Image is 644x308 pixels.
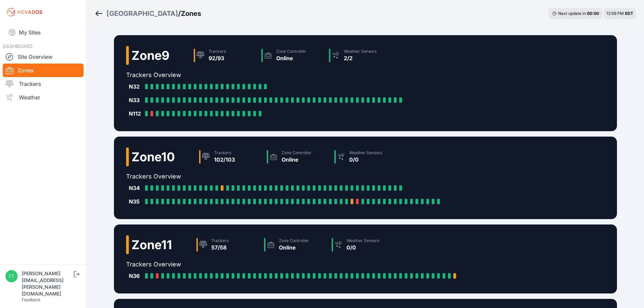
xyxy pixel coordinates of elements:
div: Weather Sensors [344,49,377,54]
span: DASHBOARD [3,43,32,49]
a: Weather [3,91,84,104]
div: Weather Sensors [349,150,382,156]
div: 0/0 [347,243,379,252]
div: Trackers [214,150,235,156]
div: 0/0 [349,156,382,164]
a: Trackers102/103 [196,147,264,166]
a: [GEOGRAPHIC_DATA] [106,9,178,18]
a: Weather Sensors0/0 [332,147,399,166]
a: Trackers57/58 [194,235,261,254]
span: / [178,9,181,18]
div: Online [279,243,309,252]
div: Trackers [211,238,229,243]
span: Next update in [558,11,586,16]
nav: Breadcrumb [95,5,201,22]
a: Weather Sensors2/2 [326,46,394,65]
div: Zone Controller [282,150,312,156]
img: Nevados [5,7,43,18]
div: N33 [129,96,142,104]
div: 2/2 [344,54,377,62]
div: Zone Controller [279,238,309,243]
a: Weather Sensors0/0 [329,235,397,254]
a: Zones [3,64,84,77]
h2: Zone 10 [132,150,175,164]
a: Site Overview [3,50,84,64]
h2: Trackers Overview [126,260,461,269]
a: Feedback [22,297,41,302]
h2: Trackers Overview [126,70,407,80]
h2: Trackers Overview [126,172,445,181]
h3: Zones [181,9,201,18]
div: N34 [129,184,142,192]
div: N112 [129,110,142,118]
a: My Sites [3,24,84,41]
div: [PERSON_NAME][EMAIL_ADDRESS][PERSON_NAME][DOMAIN_NAME] [22,270,72,297]
div: Online [282,156,312,164]
a: Trackers92/93 [191,46,259,65]
div: 00 : 00 [587,11,599,16]
div: 92/93 [209,54,226,62]
h2: Zone 9 [132,49,169,62]
h2: Zone 11 [132,238,172,252]
div: Weather Sensors [347,238,379,243]
div: Zone Controller [276,49,306,54]
div: N32 [129,82,142,91]
div: 102/103 [214,156,235,164]
div: Trackers [209,49,226,54]
div: N35 [129,197,142,206]
img: ethan.harte@nevados.solar [5,270,18,282]
div: 57/58 [211,243,229,252]
a: Trackers [3,77,84,91]
div: Online [276,54,306,62]
div: N36 [129,272,142,280]
span: 12:59 PM [606,11,624,16]
span: EDT [625,11,633,16]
